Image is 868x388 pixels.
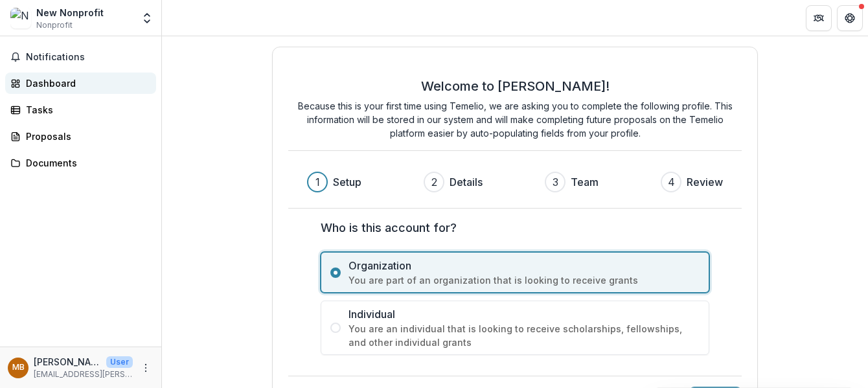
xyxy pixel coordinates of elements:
div: Progress [307,172,723,192]
h2: Welcome to [PERSON_NAME]! [421,78,610,94]
div: New Nonprofit [36,6,104,19]
h3: Setup [333,174,361,190]
p: User [106,356,133,368]
span: Nonprofit [36,19,73,31]
h3: Details [450,174,483,190]
p: Because this is your first time using Temelio, we are asking you to complete the following profil... [288,99,742,140]
a: Dashboard [5,73,156,94]
span: Notifications [26,52,151,63]
h3: Team [571,174,599,190]
button: More [138,360,154,376]
p: [EMAIL_ADDRESS][PERSON_NAME][DOMAIN_NAME] [34,369,133,380]
button: Partners [806,5,832,31]
a: Proposals [5,126,156,147]
span: Individual [348,306,700,322]
div: 4 [668,174,675,190]
div: 2 [431,174,437,190]
div: 1 [315,174,320,190]
label: Who is this account for? [321,219,702,236]
span: Organization [348,258,700,273]
div: Malin Bergman [12,363,25,372]
a: Tasks [5,99,156,120]
div: 3 [553,174,558,190]
span: You are an individual that is looking to receive scholarships, fellowships, and other individual ... [348,322,700,349]
span: You are part of an organization that is looking to receive grants [348,273,700,287]
button: Notifications [5,47,156,67]
div: Documents [26,156,146,170]
h3: Review [687,174,723,190]
img: New Nonprofit [10,8,31,29]
div: Proposals [26,130,146,143]
a: Documents [5,152,156,174]
div: Dashboard [26,76,146,90]
div: Tasks [26,103,146,117]
button: Open entity switcher [138,5,156,31]
button: Get Help [837,5,863,31]
p: [PERSON_NAME] [34,355,101,369]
